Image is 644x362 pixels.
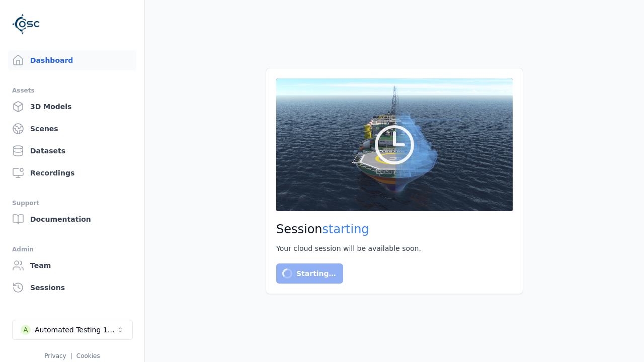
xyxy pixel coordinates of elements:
[44,352,66,359] a: Privacy
[35,325,116,335] div: Automated Testing 1 - Playwright
[8,163,136,183] a: Recordings
[12,197,132,209] div: Support
[12,243,132,255] div: Admin
[276,221,513,237] h2: Session
[21,325,31,335] div: A
[8,209,136,229] a: Documentation
[8,141,136,161] a: Datasets
[8,119,136,139] a: Scenes
[323,222,369,236] span: starting
[276,263,343,284] button: Starting…
[76,352,100,359] a: Cookies
[12,10,40,38] img: Logo
[276,243,513,253] div: Your cloud session will be available soon.
[8,278,136,298] a: Sessions
[12,84,132,97] div: Assets
[70,352,72,359] span: |
[8,50,136,70] a: Dashboard
[12,320,133,340] button: Select a workspace
[8,255,136,276] a: Team
[8,97,136,117] a: 3D Models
